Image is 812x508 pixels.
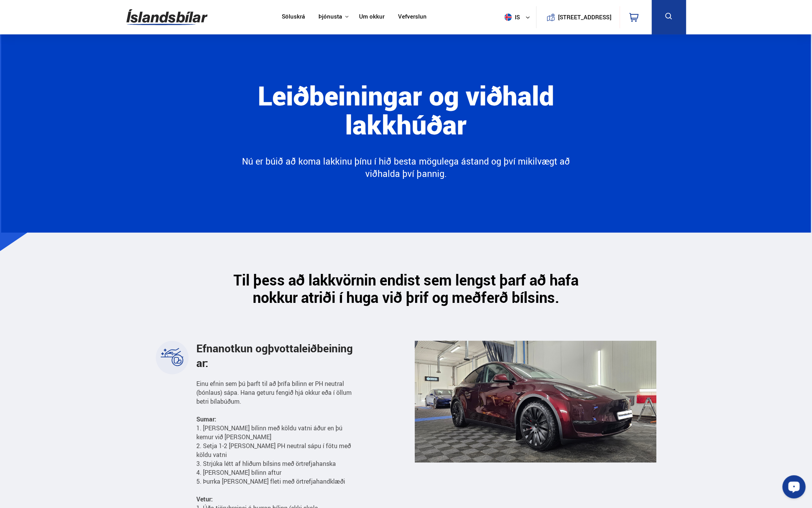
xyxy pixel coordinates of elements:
[415,341,656,462] img: J-C45_6dE1tMPh9l.png
[238,155,574,180] p: Nú er búið að koma lakkinu þínu í hið besta mögulega ástand og því mikilvægt að viðhalda því þannig.
[501,14,521,21] span: is
[160,345,184,369] img: 8jzJrJhcPazwCiQI.svg
[282,13,305,21] a: Söluskrá
[196,415,216,423] strong: Sumar:
[126,5,208,30] img: G0Ugv5HjCgRt.svg
[501,6,536,29] button: is
[210,271,602,306] h2: Til þess að lakkvörnin endist sem lengst þarf að hafa nokkur atriði í huga við þrif og meðferð bí...
[398,13,427,21] a: Vefverslun
[359,13,385,21] a: Um okkur
[504,14,512,21] img: svg+xml;base64,PHN2ZyB4bWxucz0iaHR0cDovL3d3dy53My5vcmcvMjAwMC9zdmciIHdpZHRoPSI1MTIiIGhlaWdodD0iNT...
[196,81,616,155] h1: Leiðbeiningar og viðhald lakkhúðar
[196,341,353,370] span: þvottaleiðbeiningar:
[561,14,608,20] button: [STREET_ADDRESS]
[776,472,809,505] iframe: LiveChat chat widget
[318,13,342,20] button: Þjónusta
[196,341,353,370] span: Efnanotkun og
[540,6,615,28] a: [STREET_ADDRESS]
[196,495,213,503] strong: Vetur:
